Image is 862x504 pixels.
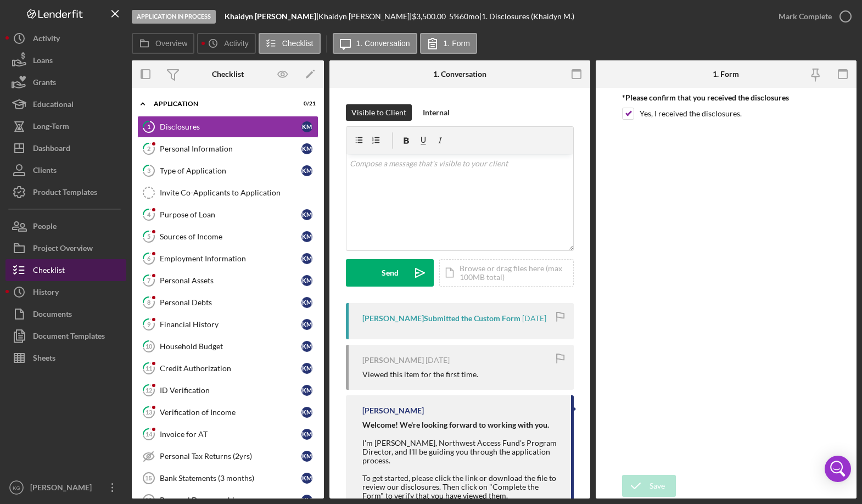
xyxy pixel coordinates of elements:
[137,292,318,313] a: 8Personal DebtsKM
[362,370,478,379] div: Viewed this item for the first time.
[5,303,126,325] a: Documents
[160,254,301,263] div: Employment Information
[33,303,72,328] div: Documents
[137,379,318,401] a: 12ID VerificationKM
[382,259,399,287] div: Send
[301,143,312,154] div: K M
[622,475,676,497] button: Save
[301,429,312,440] div: K M
[137,423,318,445] a: 14Invoice for ATKM
[650,475,665,497] div: Save
[301,209,312,220] div: K M
[160,364,301,373] div: Credit Authorization
[224,39,248,48] label: Activity
[433,70,486,79] div: 1. Conversation
[346,104,412,121] button: Visible to Client
[301,231,312,242] div: K M
[301,385,312,396] div: K M
[160,298,301,307] div: Personal Debts
[33,49,53,74] div: Loans
[362,356,424,365] div: [PERSON_NAME]
[351,104,406,121] div: Visible to Client
[33,159,57,184] div: Clients
[301,121,312,132] div: K M
[779,5,832,27] div: Mark Complete
[825,456,851,482] div: Open Intercom Messenger
[768,5,857,27] button: Mark Complete
[137,357,318,379] a: 11Credit AuthorizationKM
[33,93,74,118] div: Educational
[137,226,318,248] a: 5Sources of IncomeKM
[5,93,126,115] button: Educational
[5,49,126,71] button: Loans
[155,39,187,48] label: Overview
[137,204,318,226] a: 4Purpose of LoanKM
[444,39,470,48] label: 1. Form
[5,259,126,281] button: Checklist
[160,276,301,285] div: Personal Assets
[5,477,126,499] button: KG[PERSON_NAME]
[5,281,126,303] button: History
[479,12,574,21] div: | 1. Disclosures (Khaidyn M.)
[301,407,312,418] div: K M
[160,342,301,351] div: Household Budget
[362,314,520,323] div: [PERSON_NAME] Submitted the Custom Form
[301,363,312,374] div: K M
[137,182,318,204] a: Invite Co-Applicants to Application
[301,297,312,308] div: K M
[346,259,434,287] button: Send
[713,70,739,79] div: 1. Form
[154,100,288,107] div: Application
[147,123,150,130] tspan: 1
[5,137,126,159] a: Dashboard
[301,275,312,286] div: K M
[137,116,318,138] a: 1DisclosuresKM
[5,115,126,137] button: Long-Term
[145,497,152,503] tspan: 16
[417,104,455,121] button: Internal
[137,335,318,357] a: 10Household BudgetKM
[282,39,314,48] label: Checklist
[212,70,244,79] div: Checklist
[33,27,60,52] div: Activity
[147,321,151,328] tspan: 9
[5,215,126,237] a: People
[13,485,20,491] text: KG
[33,259,65,284] div: Checklist
[160,232,301,241] div: Sources of Income
[356,39,410,48] label: 1. Conversation
[132,10,216,24] div: Application In Process
[33,215,57,240] div: People
[147,167,150,174] tspan: 3
[5,27,126,49] button: Activity
[5,159,126,181] button: Clients
[33,181,97,206] div: Product Templates
[145,430,153,438] tspan: 14
[147,211,151,218] tspan: 4
[318,12,412,21] div: Khaidyn [PERSON_NAME] |
[5,325,126,347] button: Document Templates
[160,210,301,219] div: Purpose of Loan
[145,408,152,416] tspan: 13
[160,144,301,153] div: Personal Information
[147,299,150,306] tspan: 8
[147,233,150,240] tspan: 5
[160,430,301,439] div: Invoice for AT
[160,320,301,329] div: Financial History
[160,408,301,417] div: Verification of Income
[33,137,70,162] div: Dashboard
[160,386,301,395] div: ID Verification
[5,237,126,259] button: Project Overview
[225,12,318,21] div: |
[132,33,194,54] button: Overview
[5,347,126,369] button: Sheets
[160,474,301,483] div: Bank Statements (3 months)
[259,33,321,54] button: Checklist
[147,277,151,284] tspan: 7
[362,439,560,465] div: I'm [PERSON_NAME], Northwest Access Fund's Program Director, and I'll be guiding you through the ...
